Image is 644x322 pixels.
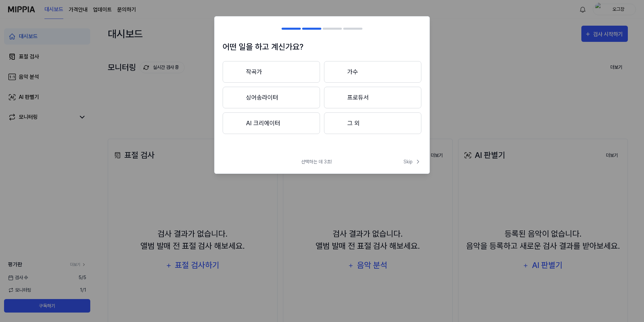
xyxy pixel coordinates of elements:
[223,61,320,83] button: 작곡가
[324,87,421,108] button: 프로듀서
[223,87,320,108] button: 싱어송라이터
[324,112,421,134] button: 그 외
[223,41,421,53] h1: 어떤 일을 하고 계신가요?
[223,112,320,134] button: AI 크리에이터
[324,61,421,83] button: 가수
[404,158,421,165] span: Skip
[301,158,332,165] span: 선택하는 데 3초!
[402,158,421,165] button: Skip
